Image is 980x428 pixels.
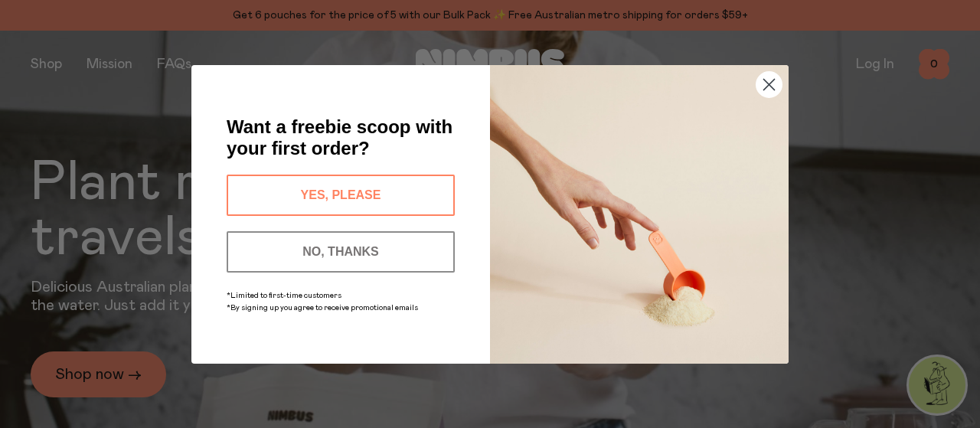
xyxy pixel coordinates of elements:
span: Want a freebie scoop with your first order? [227,116,452,158]
img: c0d45117-8e62-4a02-9742-374a5db49d45.jpeg [490,65,789,364]
button: YES, PLEASE [227,175,455,216]
span: *By signing up you agree to receive promotional emails [227,304,418,312]
button: Close dialog [756,71,782,98]
span: *Limited to first-time customers [227,292,341,299]
button: NO, THANKS [227,231,455,273]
